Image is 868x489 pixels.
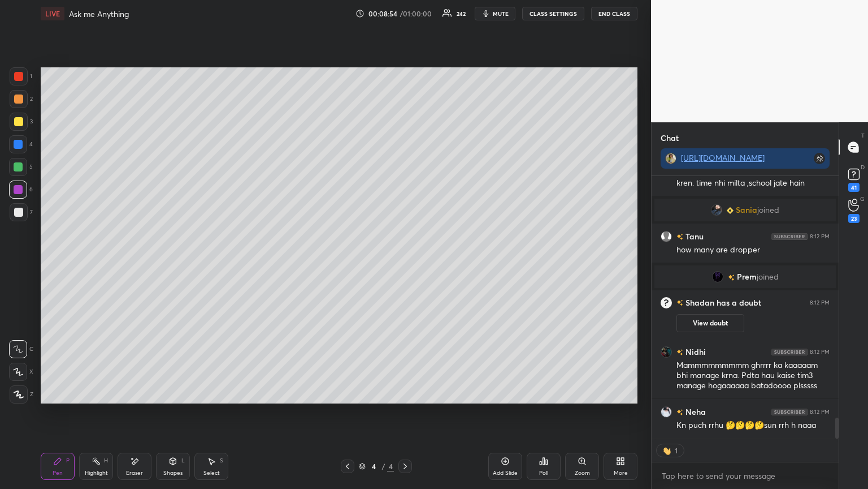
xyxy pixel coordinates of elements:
[848,214,860,223] div: 23
[652,123,688,153] p: Chat
[9,158,33,176] div: 5
[539,470,548,476] div: Poll
[683,298,714,308] h6: Shadan
[676,298,683,308] img: no-rating-badge.077c3623.svg
[493,10,509,18] span: mute
[676,420,830,431] div: Kn puch rrhu 🤔🤔🤔🤔sun rrh h naaa
[665,153,676,164] img: b41c7e87cd84428c80b38b7c8c47b8b0.jpg
[661,231,672,242] img: default.png
[181,458,185,464] div: L
[676,234,683,240] img: no-rating-badge.077c3623.svg
[661,406,672,418] img: 9f378c6a33f845d9ba74eade58518c83.jpg
[220,458,223,464] div: S
[69,8,129,19] h4: Ask me Anything
[614,470,628,476] div: More
[681,152,765,163] a: [URL][DOMAIN_NAME]
[522,7,584,20] button: CLASS SETTINGS
[163,470,183,476] div: Shapes
[771,409,808,415] img: 4P8fHbbgJtejmAAAAAElFTkSuQmCC
[683,406,706,418] h6: Neha
[757,272,779,281] span: joined
[737,272,757,281] span: Prem
[652,176,839,439] div: grid
[85,470,108,476] div: Highlight
[493,470,518,476] div: Add Slide
[10,90,33,108] div: 2
[368,463,379,470] div: 4
[575,470,590,476] div: Zoom
[728,274,735,281] img: no-rating-badge.077c3623.svg
[10,203,33,221] div: 7
[810,299,830,306] div: 8:12 PM
[676,168,830,189] div: Ma'am mere boards bhi hain hm kese kren. time nhi milta ,school jate hain
[676,360,830,392] div: Mammmmmmmmm ghrrrr ka kaaaaam bhi manage krna. Pdta hau kaise tim3 manage hogaaaaaa batadoooo pls...
[676,244,830,256] div: how many are dropper
[771,349,808,355] img: 4P8fHbbgJtejmAAAAAElFTkSuQmCC
[810,349,830,355] div: 8:12 PM
[661,346,672,358] img: e2a045c595b849deb3628a28363d0b5b.jpg
[662,445,674,456] img: waving_hand.png
[381,463,385,470] div: /
[9,363,33,381] div: X
[676,314,744,332] button: View doubt
[9,135,33,153] div: 4
[736,205,757,215] span: Sania
[714,298,761,308] span: has a doubt
[848,183,860,192] div: 41
[676,409,683,415] img: no-rating-badge.077c3623.svg
[10,113,33,131] div: 3
[10,67,32,85] div: 1
[126,470,143,476] div: Eraser
[53,470,63,476] div: Pen
[41,7,64,20] div: LIVE
[66,458,70,464] div: P
[757,205,779,215] span: joined
[683,230,704,242] h6: Tanu
[203,470,220,476] div: Select
[9,340,33,358] div: C
[683,346,706,358] h6: Nidhi
[10,385,33,404] div: Z
[9,181,33,199] div: 6
[712,271,723,282] img: b4dd5cf24a6041c283e6a0ead9665b6f.jpg
[676,349,683,355] img: no-rating-badge.077c3623.svg
[591,7,637,20] button: End Class
[727,207,734,214] img: Learner_Badge_beginner_1_8b307cf2a0.svg
[861,131,865,140] p: T
[771,233,808,240] img: 4P8fHbbgJtejmAAAAAElFTkSuQmCC
[104,458,108,464] div: H
[475,7,515,20] button: mute
[457,11,466,16] div: 242
[711,204,722,216] img: 228c2717e4d5466e9715fbd30b1074f3.jpg
[810,233,830,240] div: 8:12 PM
[861,163,865,171] p: D
[674,446,678,455] div: 1
[860,195,865,203] p: G
[810,409,830,415] div: 8:12 PM
[387,461,394,471] div: 4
